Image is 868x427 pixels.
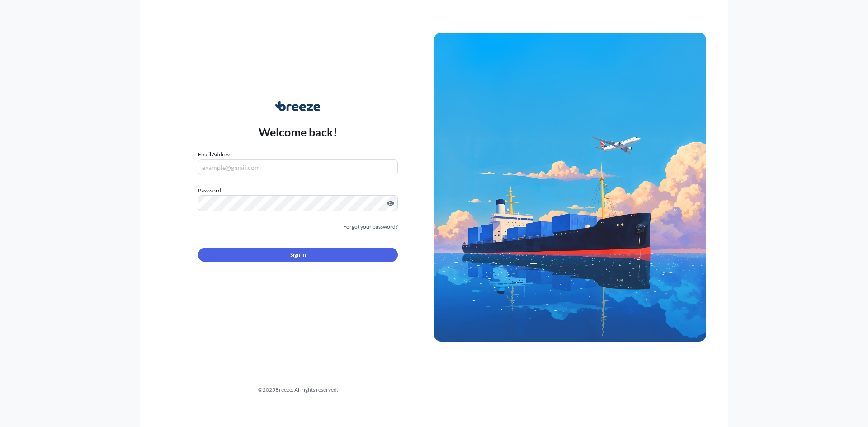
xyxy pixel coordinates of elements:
[198,150,231,159] label: Email Address
[162,385,434,394] div: © 2025 Breeze. All rights reserved.
[259,125,338,139] p: Welcome back!
[198,159,398,175] input: example@gmail.com
[198,186,398,195] label: Password
[290,250,306,259] span: Sign In
[198,248,398,262] button: Sign In
[387,200,394,207] button: Show password
[434,33,706,342] img: Ship illustration
[343,222,398,231] a: Forgot your password?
